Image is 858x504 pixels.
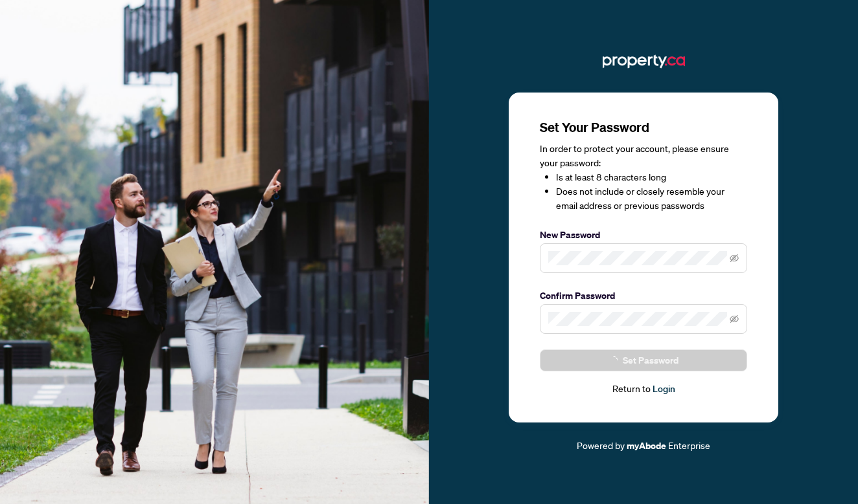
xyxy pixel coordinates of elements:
[540,228,747,242] label: New Password
[540,142,747,213] div: In order to protect your account, please ensure your password:
[627,439,666,453] a: myAbode
[556,170,747,184] li: Is at least 8 characters long
[577,439,625,451] span: Powered by
[730,254,739,263] span: eye-invisible
[540,382,747,397] div: Return to
[603,51,685,72] img: ma-logo
[540,118,747,137] h3: Set Your Password
[730,314,739,323] span: eye-invisible
[556,184,747,213] li: Does not include or closely resemble your email address or previous passwords
[540,289,747,303] label: Confirm Password
[653,383,675,395] a: Login
[540,349,747,371] button: Set Password
[668,439,710,451] span: Enterprise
